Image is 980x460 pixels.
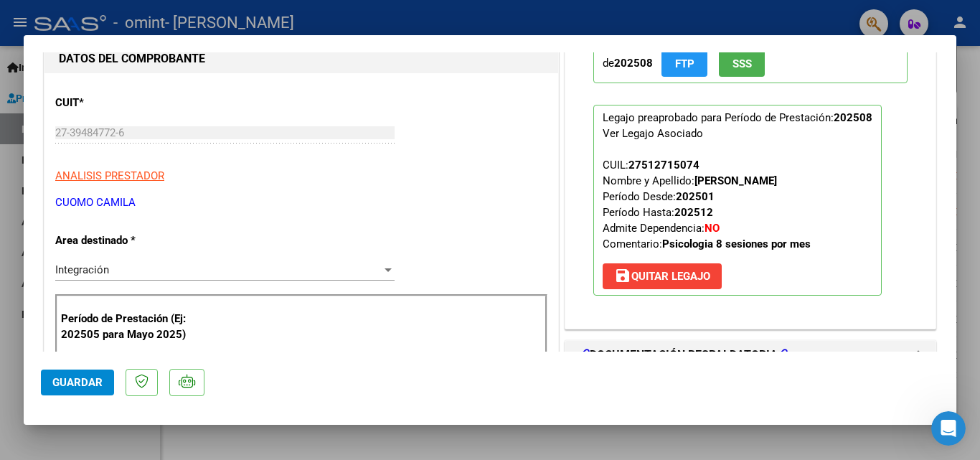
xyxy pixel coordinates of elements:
[565,341,936,370] mat-expansion-panel-header: DOCUMENTACIÓN RESPALDATORIA
[61,311,205,343] p: Período de Prestación (Ej: 202505 para Mayo 2025)
[603,159,811,250] span: CUIL: Nombre y Apellido: Período Desde: Período Hasta: Admite Dependencia:
[580,347,788,364] h1: DOCUMENTACIÓN RESPALDATORIA
[931,411,966,446] iframe: Intercom live chat
[603,238,811,250] span: Comentario:
[675,57,694,70] span: FTP
[59,52,205,65] strong: DATOS DEL COMPROBANTE
[55,95,203,111] p: CUIT
[834,111,872,124] strong: 202508
[593,105,882,296] p: Legajo preaprobado para Período de Prestación:
[705,222,720,235] strong: NO
[628,157,699,173] div: 27512715074
[614,270,710,283] span: Quitar Legajo
[614,267,631,284] mat-icon: save
[694,174,777,187] strong: [PERSON_NAME]
[565,8,936,329] div: PREAPROBACIÓN PARA INTEGRACION
[614,57,653,70] strong: 202508
[674,206,713,219] strong: 202512
[676,190,715,203] strong: 202501
[662,238,811,250] strong: Psicologia 8 sesiones por mes
[732,57,752,70] span: SSS
[55,233,203,249] p: Area destinado *
[55,263,109,276] span: Integración
[41,370,114,395] button: Guardar
[55,169,164,182] span: ANALISIS PRESTADOR
[719,50,765,77] button: SSS
[55,194,547,211] p: CUOMO CAMILA
[661,50,707,77] button: FTP
[603,126,703,141] div: Ver Legajo Asociado
[52,376,103,389] span: Guardar
[603,263,722,289] button: Quitar Legajo
[593,29,908,83] p: El afiliado figura en el ultimo padrón que tenemos de la SSS de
